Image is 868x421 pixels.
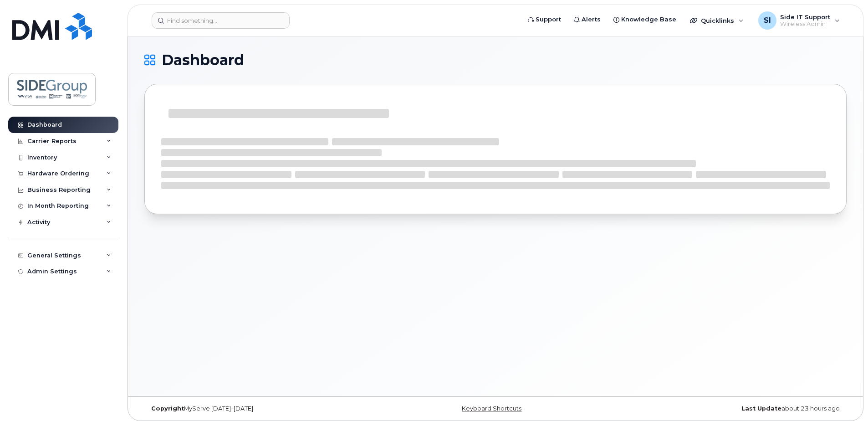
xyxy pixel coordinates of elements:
[741,405,781,412] strong: Last Update
[162,53,244,67] span: Dashboard
[462,405,521,412] a: Keyboard Shortcuts
[151,405,184,412] strong: Copyright
[144,405,378,412] div: MyServe [DATE]–[DATE]
[613,405,847,412] div: about 23 hours ago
